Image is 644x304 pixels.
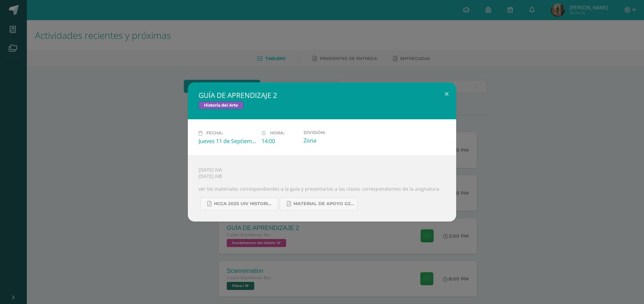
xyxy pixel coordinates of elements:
[188,156,456,222] div: [DATE] IVA [DATE] IVB ver los materiales correspondientes a la guía y presentarlos a las clases c...
[206,131,223,136] span: Fecha:
[280,197,358,210] a: MATERIAL DE APOYO G2 HISTORIA.pdf
[199,101,244,109] span: Historia del Arte
[304,130,361,135] label: División:
[293,201,354,206] span: MATERIAL DE APOYO G2 HISTORIA.pdf
[199,137,256,145] div: Jueves 11 de Septiembre
[304,137,361,144] div: Zona
[199,90,445,100] h2: GUÍA DE APRENDIZAJE 2
[270,131,284,136] span: Hora:
[262,137,298,145] div: 14:00
[214,201,274,206] span: HCCA 2025 UIV HISTORIA DEL ARTE.docx.pdf
[437,82,456,105] button: Close (Esc)
[200,197,278,210] a: HCCA 2025 UIV HISTORIA DEL ARTE.docx.pdf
